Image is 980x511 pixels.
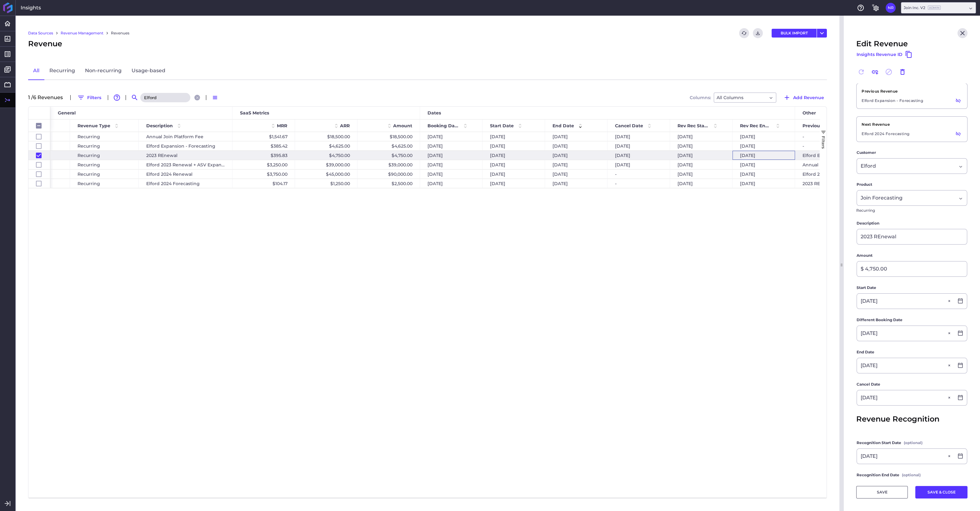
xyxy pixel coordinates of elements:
span: Join Forecasting [861,194,902,202]
div: Dropdown select [857,190,967,206]
div: - [795,141,876,150]
div: Dropdown select [857,158,967,174]
section: Previous Revenue [862,89,962,94]
div: $39,000.00 [295,160,357,169]
div: $4,750.00 [357,151,420,160]
div: $385.42 [232,141,295,150]
a: Revenue Management [61,30,103,36]
span: Cancel Date [857,381,880,387]
button: User Menu [817,29,827,38]
button: User Menu [886,3,896,13]
span: Start Date [857,285,876,291]
div: Join Inc. V2 [904,5,941,11]
div: Recurring [70,132,139,141]
div: [DATE] [670,179,732,188]
div: 2023 REnewal [795,179,876,188]
div: Recurring [70,179,139,188]
span: Cancel Date [615,123,643,129]
span: Amount [393,123,412,129]
button: Close [957,28,967,38]
div: Recurring [70,151,139,160]
span: Rev Rec Start Date [677,123,709,129]
a: Data Sources [28,30,53,36]
span: Recognition Start Date [857,440,901,446]
a: Non-recurring [80,62,127,80]
a: Revenues [111,30,129,36]
button: Close search [194,95,200,100]
div: [DATE] [482,132,545,141]
div: Elford 2024 Renewal [139,169,232,179]
span: Filters [821,136,826,149]
span: ARR [340,123,350,129]
div: Press SPACE to select this row. [28,179,50,188]
span: Previous Revenue [802,123,844,129]
div: $104.17 [232,179,295,188]
div: $3,750.00 [232,169,295,179]
input: Select Date [857,294,954,309]
div: [DATE] [732,151,795,160]
div: $1,541.67 [232,132,295,141]
span: Add Revenue [793,94,824,101]
div: Press SPACE to select this row. [28,160,50,169]
div: Press SPACE to deselect this row. [28,151,50,160]
button: Close [946,326,954,341]
input: Select Date [857,449,954,464]
input: Cancel Date [857,390,954,405]
p: Recurring [856,206,967,213]
div: - [607,179,670,188]
div: Dropdown select [714,93,776,103]
div: Press SPACE to select this row. [28,141,50,151]
div: [DATE] [545,179,607,188]
div: [DATE] [607,160,670,169]
div: Elford 2023 Renewal + ASV Expansion [795,169,876,179]
div: [DATE] [482,179,545,188]
div: $2,500.00 [357,179,420,188]
div: Recurring [70,160,139,169]
div: 2023 REnewal [139,151,232,160]
span: Edit Revenue [856,38,908,49]
div: $39,000.00 [357,160,420,169]
div: [DATE] [420,151,482,160]
span: Recognition End Date [857,472,899,478]
span: Different Booking Date [857,317,902,323]
span: Revenue Recognition [856,413,939,425]
input: Enter Amount [857,261,967,276]
span: Customer [857,149,876,156]
div: [DATE] [420,179,482,188]
button: Add Revenue [780,93,827,103]
div: $4,750.00 [295,151,357,160]
button: SAVE [856,486,908,498]
div: [DATE] [482,160,545,169]
span: Rev Rec End Date [740,123,772,129]
input: Select Date [857,358,954,373]
div: [DATE] [545,141,607,150]
section: Next Revenue [862,122,962,127]
div: [DATE] [545,132,607,141]
button: Refresh [739,28,749,38]
span: General [58,110,76,116]
button: Search by [130,93,140,103]
div: Elford 2024 Forecasting [139,179,232,188]
div: [DATE] [732,132,795,141]
span: Other [802,110,816,116]
span: Description [857,220,879,226]
button: Help [856,3,866,13]
input: Select Date [857,326,954,341]
span: Columns: [690,95,711,100]
div: $4,625.00 [357,141,420,150]
div: [DATE] [607,132,670,141]
div: Dropdown select [901,2,976,13]
div: [DATE] [670,160,732,169]
div: [DATE] [420,160,482,169]
div: $45,000.00 [295,169,357,179]
div: [DATE] [732,179,795,188]
span: End Date [552,123,574,129]
ins: Admin [928,6,941,10]
div: Elford Expansion - Forecasting [139,141,232,150]
span: Description [146,123,173,129]
button: Link [870,67,880,77]
div: [DATE] [482,151,545,160]
span: Dates [427,110,441,116]
div: 1 / 6 Revenue s [28,95,67,100]
div: Elford Expansion - Forecasting [795,151,876,160]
